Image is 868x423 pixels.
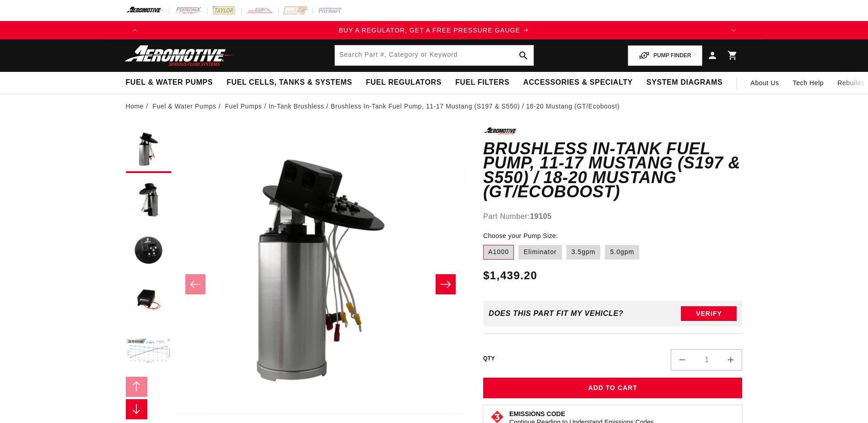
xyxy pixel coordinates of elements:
span: About Us [750,79,779,87]
button: Verify [681,306,737,321]
span: Tech Help [793,78,824,88]
span: Rebuilds [837,78,864,88]
legend: Choose your Pump Size: [483,231,559,241]
button: Translation missing: en.sections.announcements.previous_announcement [126,21,144,39]
strong: 19105 [530,212,552,220]
span: Fuel & Water Pumps [126,78,213,87]
button: search button [513,45,534,65]
button: Slide right [126,399,148,419]
div: Part Number: [483,211,743,222]
button: Slide left [185,274,205,294]
button: Slide left [126,377,148,397]
span: BUY A REGULATOR, GET A FREE PRESSURE GAUGE [339,27,520,34]
button: Load image 2 in gallery view [126,178,172,223]
button: Slide right [436,274,456,294]
a: Fuel & Water Pumps [152,101,216,111]
span: Accessories & Specialty [523,78,633,87]
label: 5.0gpm [605,245,639,260]
label: 3.5gpm [566,245,601,260]
a: BUY A REGULATOR, GET A FREE PRESSURE GAUGE [144,25,724,35]
img: Aeromotive [122,45,237,66]
li: In-Tank Brushless [269,101,331,111]
summary: Accessories & Specialty [517,72,640,93]
span: Fuel Filters [455,78,510,87]
span: $1,439.20 [483,267,537,284]
summary: Fuel Filters [448,72,517,93]
label: A1000 [483,245,514,260]
h1: Brushless In-Tank Fuel Pump, 11-17 Mustang (S197 & S550) / 18-20 Mustang (GT/Ecoboost) [483,141,743,199]
a: Home [126,101,144,111]
button: Load image 3 in gallery view [126,228,172,274]
span: Fuel Regulators [366,78,441,87]
summary: System Diagrams [640,72,729,93]
summary: Fuel Regulators [359,72,448,93]
a: About Us [744,72,786,94]
summary: Tech Help [786,72,831,94]
summary: Fuel & Water Pumps [119,72,220,93]
span: Fuel Cells, Tanks & Systems [226,78,352,87]
slideshow-component: Translation missing: en.sections.announcements.announcement_bar [103,21,766,39]
button: Add to Cart [483,378,743,398]
div: Announcement [144,25,724,35]
button: Load image 1 in gallery view [126,127,172,173]
label: QTY [483,355,495,363]
nav: breadcrumbs [126,101,743,111]
input: Search by Part Number, Category or Keyword [335,45,534,65]
button: PUMP FINDER [628,45,702,66]
a: Fuel Pumps [225,101,262,111]
div: Does This part fit My vehicle? [489,309,624,318]
button: Translation missing: en.sections.announcements.next_announcement [724,21,743,39]
button: Load image 5 in gallery view [126,329,172,374]
li: Brushless In-Tank Fuel Pump, 11-17 Mustang (S197 & S550) / 18-20 Mustang (GT/Ecoboost) [331,101,620,111]
label: Eliminator [518,245,561,260]
span: System Diagrams [647,78,722,87]
button: Load image 4 in gallery view [126,278,172,324]
div: 1 of 4 [144,25,724,35]
summary: Fuel Cells, Tanks & Systems [220,72,359,93]
strong: Emissions Code [509,410,565,418]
